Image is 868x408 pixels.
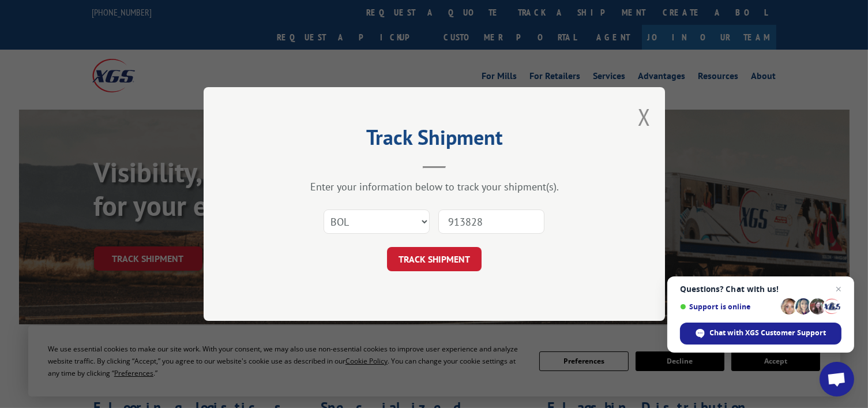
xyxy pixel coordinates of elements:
[710,328,826,338] span: Chat with XGS Customer Support
[438,209,544,234] input: Number(s)
[820,362,854,396] div: Open chat
[261,129,607,151] h2: Track Shipment
[638,102,651,132] button: Close modal
[261,180,607,193] div: Enter your information below to track your shipment(s).
[680,323,841,345] div: Chat with XGS Customer Support
[680,302,777,311] span: Support is online
[832,282,846,296] span: Close chat
[680,285,841,294] span: Questions? Chat with us!
[387,247,482,271] button: TRACK SHIPMENT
